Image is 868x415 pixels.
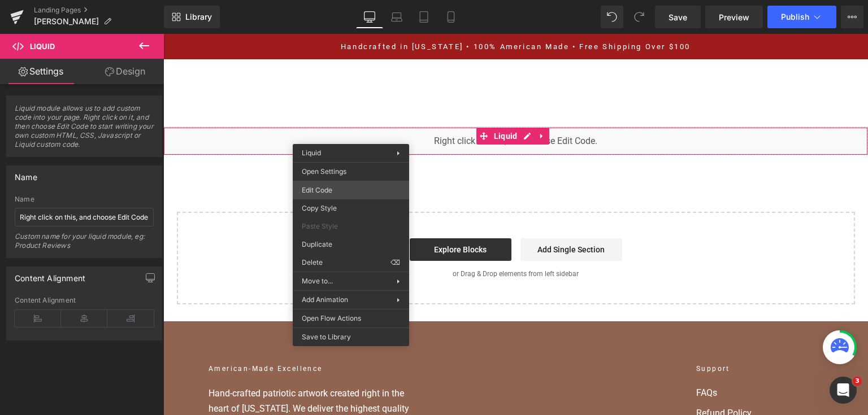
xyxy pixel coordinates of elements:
[841,6,863,28] button: More
[302,148,321,157] span: Liquid
[302,221,400,231] span: Paste Style
[781,12,809,21] span: Publish
[302,203,400,213] span: Copy Style
[390,257,400,268] span: ⌫
[15,267,85,283] div: Content Alignment
[437,6,465,28] a: Mobile
[302,185,400,195] span: Edit Code
[302,276,397,286] span: Move to...
[601,6,623,28] button: Undo
[15,232,154,257] div: Custom name for your liquid module, eg: Product Reviews
[302,295,397,305] span: Add Animation
[853,377,862,386] span: 3
[15,195,154,203] div: Name
[357,204,459,227] a: Add Single Section
[302,239,400,250] span: Duplicate
[45,352,260,397] p: Hand-crafted patriotic artwork created right in the heart of [US_STATE]. We deliver the highest q...
[32,236,674,244] p: or Drag & Drop elements from left sidebar
[410,6,437,28] a: Tablet
[302,313,400,324] span: Open Flow Actions
[767,6,836,28] button: Publish
[533,330,659,341] h2: Support
[383,6,410,28] a: Laptop
[628,6,650,28] button: Redo
[15,104,154,156] span: Liquid module allows us to add custom code into your page. Right click on it, and then choose Edi...
[185,12,212,22] span: Library
[34,6,164,15] a: Landing Pages
[84,59,166,84] a: Design
[533,352,659,366] a: FAQs
[15,296,154,304] div: Content Alignment
[328,94,357,111] span: Liquid
[302,332,400,342] span: Save to Library
[372,94,387,111] a: Expand / Collapse
[719,11,749,23] span: Preview
[34,17,99,26] span: [PERSON_NAME]
[246,204,348,227] a: Explore Blocks
[705,6,763,28] a: Preview
[830,377,857,404] iframe: Intercom live chat
[669,11,687,23] span: Save
[45,330,260,341] h2: American-Made Excellence
[177,8,527,17] a: Handcrafted in [US_STATE] • 100% American Made • Free Shipping Over $100
[302,167,400,177] span: Open Settings
[356,6,383,28] a: Desktop
[302,257,390,268] span: Delete
[533,373,659,386] a: Refund Policy
[15,166,37,182] div: Name
[164,6,220,28] a: New Library
[30,42,55,51] span: Liquid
